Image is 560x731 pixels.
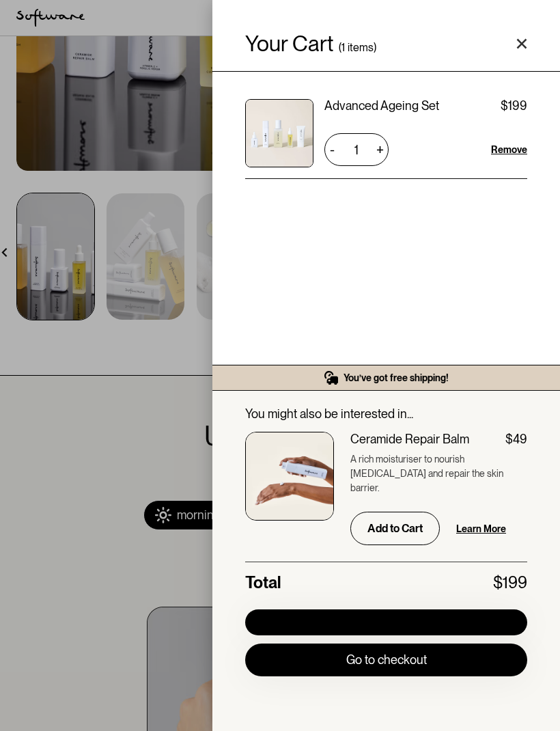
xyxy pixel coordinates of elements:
a: Go to checkout [245,644,527,676]
a: Apple Pay [245,609,527,635]
div: $49 [505,432,527,447]
div: Advanced Ageing Set [324,99,439,113]
div: Ceramide Repair Balm [350,432,469,447]
div: You might also be interested in... [245,407,527,421]
p: A rich moisturiser to nourish [MEDICAL_DATA] and repair the skin barrier. [350,452,527,495]
div: ( [339,41,341,55]
div: Total [245,573,281,593]
div: - [324,139,339,161]
a: Close cart [516,38,527,49]
div: $199 [501,99,527,113]
div: $199 [493,573,527,593]
div: items) [348,41,376,55]
a: Remove item from cart [491,143,527,156]
input: Add to Cart [350,512,440,545]
div: You’ve got free shipping! [344,372,449,384]
h4: Your Cart [245,33,333,55]
a: Learn More [456,522,506,536]
div: Remove [491,143,527,156]
div: + [372,139,389,161]
img: Ceramide Repair Balm [245,432,334,521]
div: 1 [341,41,345,55]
